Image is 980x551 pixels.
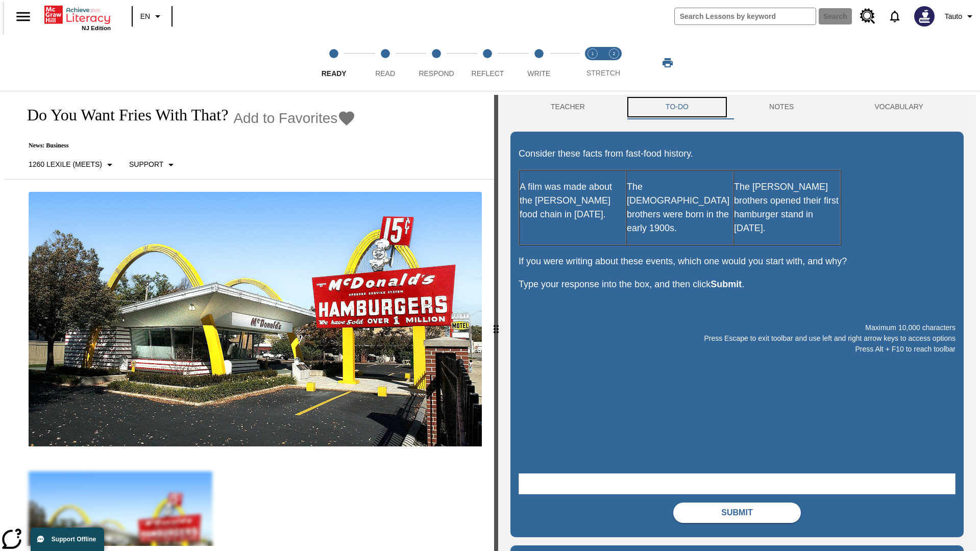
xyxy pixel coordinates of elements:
[458,35,517,91] button: Reflect step 4 of 5
[519,322,955,333] p: Maximum 10,000 characters
[322,69,347,78] span: Ready
[586,69,620,77] span: STRETCH
[675,8,816,24] input: search field
[233,109,356,127] button: Add to Favorites - Do You Want Fries With That?
[881,3,908,30] a: Notifications
[612,51,615,56] text: 2
[419,69,454,78] span: Respond
[472,69,504,78] span: Reflect
[510,95,964,119] div: Instructional Panel Tabs
[498,95,976,551] div: activity
[908,3,941,30] button: Select a new avatar
[44,4,111,31] div: Home
[24,156,120,174] button: Select Lexile, 1260 Lexile (Meets)
[519,147,955,161] p: Consider these facts from fast-food history.
[304,35,363,91] button: Ready step 1 of 5
[945,11,962,22] span: Tauto
[673,503,801,523] button: Submit
[509,35,569,91] button: Write step 5 of 5
[519,344,955,355] p: Press Alt + F10 to reach toolbar
[407,35,466,91] button: Respond step 3 of 5
[16,142,356,149] p: News: Business
[494,95,498,551] div: Press Enter or Spacebar and then press right and left arrow keys to move the slider
[854,3,881,30] a: Resource Center, Will open in new tab
[710,279,742,289] strong: Submit
[31,528,104,551] button: Support Offline
[129,159,163,170] p: Support
[578,35,607,91] button: Stretch Read step 1 of 2
[29,192,482,447] img: One of the first McDonald's stores, with the iconic red sign and golden arches.
[519,278,955,291] p: Type your response into the box, and then click .
[29,159,102,170] p: 1260 Lexile (Meets)
[519,333,955,344] p: Press Escape to exit toolbar and use left and right arrow keys to access options
[82,25,111,31] span: NJ Edition
[591,51,594,56] text: 1
[941,7,980,26] button: Profile/Settings
[375,69,395,78] span: Read
[52,536,96,543] span: Support Offline
[136,7,168,26] button: Language: EN, Select a language
[651,54,684,72] button: Print
[729,95,834,119] button: NOTES
[627,180,733,235] p: The [DEMOGRAPHIC_DATA] brothers were born in the early 1900s.
[519,255,955,268] p: If you were writing about these events, which one would you start with, and why?
[599,35,629,91] button: Stretch Respond step 2 of 2
[914,6,935,27] img: Avatar
[4,95,494,546] div: reading
[125,156,181,174] button: Scaffolds, Support
[8,2,38,32] button: Open side menu
[510,95,625,119] button: Teacher
[734,180,840,235] p: The [PERSON_NAME] brothers opened their first hamburger stand in [DATE].
[355,35,414,91] button: Read step 2 of 5
[527,69,550,78] span: Write
[16,106,228,124] h1: Do You Want Fries With That?
[625,95,729,119] button: TO-DO
[834,95,964,119] button: VOCABULARY
[233,110,337,127] span: Add to Favorites
[4,8,149,17] body: Maximum 10,000 characters Press Escape to exit toolbar and use left and right arrow keys to acces...
[520,180,626,221] p: A film was made about the [PERSON_NAME] food chain in [DATE].
[140,11,150,22] span: EN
